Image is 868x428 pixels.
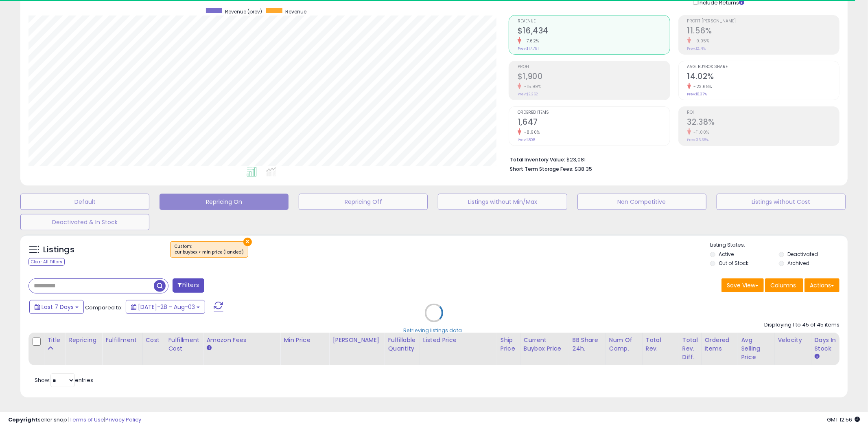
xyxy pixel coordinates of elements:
h2: 14.02% [687,72,839,83]
span: 2025-08-13 12:56 GMT [827,416,860,424]
span: Profit [518,65,669,69]
small: Prev: 18.37% [687,92,707,97]
b: Short Term Storage Fees: [510,165,573,172]
small: Prev: 36.38% [687,137,709,142]
h2: 32.38% [687,117,839,128]
a: Privacy Policy [105,416,141,424]
span: ROI [687,110,839,115]
button: Non Competitive [577,194,706,210]
small: Prev: 12.71% [687,46,706,51]
span: Revenue [285,8,306,15]
span: Ordered Items [518,110,669,115]
small: -11.00% [691,129,710,135]
h2: 1,647 [518,117,669,128]
h2: $16,434 [518,26,669,37]
button: Listings without Cost [717,194,846,210]
span: Profit [PERSON_NAME] [687,19,839,24]
button: Default [20,194,149,210]
small: -23.68% [691,84,713,90]
small: -7.62% [521,38,539,44]
li: $23,081 [510,154,833,164]
button: Deactivated & In Stock [20,214,149,230]
small: -9.05% [691,38,710,44]
span: Revenue (prev) [225,8,262,15]
span: Avg. Buybox Share [687,65,839,69]
button: Listings without Min/Max [438,194,567,210]
span: $38.35 [575,165,592,173]
small: -8.90% [521,129,540,135]
button: Repricing On [160,194,289,210]
strong: Copyright [8,416,38,424]
span: Revenue [518,19,669,24]
h2: 11.56% [687,26,839,37]
b: Total Inventory Value: [510,156,565,163]
a: Terms of Use [70,416,104,424]
small: Prev: $2,262 [518,92,538,97]
div: Retrieving listings data.. [404,327,465,334]
div: seller snap | | [8,416,141,424]
small: -15.99% [521,84,542,90]
button: Repricing Off [299,194,428,210]
h2: $1,900 [518,72,669,83]
small: Prev: $17,791 [518,46,539,51]
small: Prev: 1,808 [518,137,535,142]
